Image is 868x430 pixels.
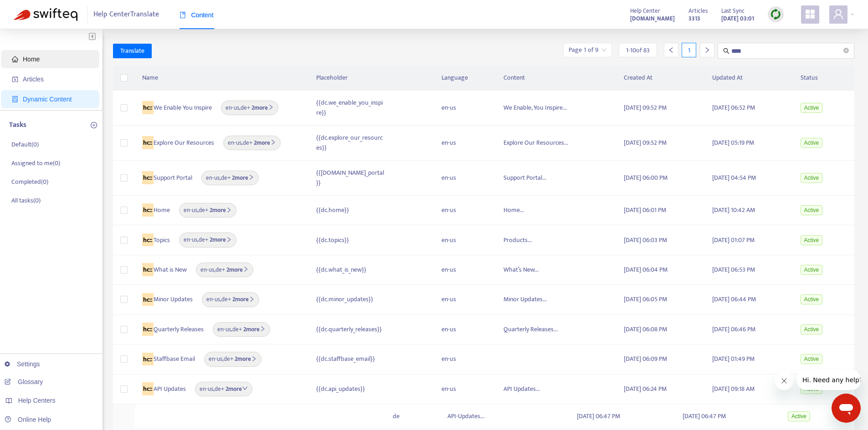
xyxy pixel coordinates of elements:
[801,294,823,304] span: Active
[209,354,222,364] span: en-us
[705,161,793,196] td: [DATE] 04:54 PM
[226,237,232,243] span: right
[447,411,484,421] span: API-Updates...
[11,196,41,205] p: All tasks ( 0 )
[120,46,144,56] span: Translate
[142,294,193,304] span: Minor Updates
[206,173,254,182] span: , +
[142,384,186,394] span: API Updates
[316,133,385,153] div: {{dc.explore_our_resources}}
[616,225,705,255] td: [DATE] 06:03 PM
[226,103,239,113] span: en-us
[242,385,248,391] span: down
[226,207,232,213] span: right
[682,43,696,57] div: 1
[705,285,793,314] td: [DATE] 06:44 PM
[11,140,39,149] p: Default ( 0 )
[270,139,276,145] span: right
[503,137,568,148] span: Explore Our Resources...
[805,9,816,20] span: appstore
[801,138,823,148] span: Active
[797,370,861,390] iframe: Message from company
[788,411,810,421] span: Active
[833,9,844,20] span: user
[268,104,274,110] span: right
[434,196,496,225] td: en-us
[316,235,385,245] div: {{dc.topics}}
[142,171,154,184] mark: hc::
[316,265,385,275] div: {{dc.what_is_new}}
[616,285,705,314] td: [DATE] 06:05 PM
[616,91,705,126] td: [DATE] 09:52 PM
[721,14,754,24] strong: [DATE] 03:01
[180,11,214,19] span: Content
[309,66,435,91] th: Placeholder
[243,138,249,148] span: de
[316,294,385,304] div: {{dc.minor_updates}}
[208,205,232,215] b: 2 more
[14,8,77,21] img: Swifteq
[705,315,793,344] td: [DATE] 06:46 PM
[142,235,170,245] span: Topics
[503,235,532,245] span: Products...
[142,103,212,113] span: We Enable You Inspire
[616,66,705,91] th: Created At
[316,98,385,118] div: {{dc.we_enable_you_inspire}}
[18,397,56,404] span: Help Centers
[503,324,558,334] span: Quarterly Releases...
[142,382,154,395] mark: hc::
[142,354,195,364] span: Staffbase Email
[801,324,823,334] span: Active
[11,177,48,187] p: Completed ( 0 )
[142,233,154,247] mark: hc::
[503,102,567,113] span: We Enable, You Inspire...
[142,101,154,114] mark: hc::
[775,372,793,390] iframe: Close message
[688,14,700,24] strong: 3313
[770,9,781,20] img: sync.dc5367851b00ba804db3.png
[23,56,40,63] span: Home
[705,255,793,285] td: [DATE] 06:53 PM
[224,384,248,394] b: 2 more
[242,324,266,334] b: 2 more
[705,91,793,126] td: [DATE] 06:52 PM
[793,66,854,91] th: Status
[705,126,793,161] td: [DATE] 05:19 PM
[241,103,247,113] span: de
[801,173,823,183] span: Active
[200,265,214,275] span: en-us
[12,56,18,62] span: home
[142,263,154,276] mark: hc::
[316,168,385,188] div: {{[DOMAIN_NAME]_portal}}
[224,354,230,364] span: de
[668,47,674,53] span: left
[225,265,249,275] b: 2 more
[705,196,793,225] td: [DATE] 10:42 AM
[434,91,496,126] td: en-us
[91,122,97,128] span: plus-circle
[142,293,154,306] mark: hc::
[184,205,197,215] span: en-us
[142,173,193,183] span: Support Portal
[705,66,793,91] th: Updated At
[434,225,496,255] td: en-us
[251,356,257,362] span: right
[221,173,227,183] span: de
[434,255,496,285] td: en-us
[705,344,793,374] td: [DATE] 01:49 PM
[231,294,255,304] b: 2 more
[801,103,823,113] span: Active
[142,205,170,215] span: Home
[184,235,232,244] span: , +
[434,374,496,404] td: en-us
[616,126,705,161] td: [DATE] 09:52 PM
[434,161,496,196] td: en-us
[843,46,849,55] span: close-circle
[11,158,60,168] p: Assigned to me ( 0 )
[142,324,204,334] span: Quarterly Releases
[801,265,823,275] span: Active
[23,96,72,103] span: Dynamic Content
[142,323,154,336] mark: hc::
[184,235,197,245] span: en-us
[243,266,249,272] span: right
